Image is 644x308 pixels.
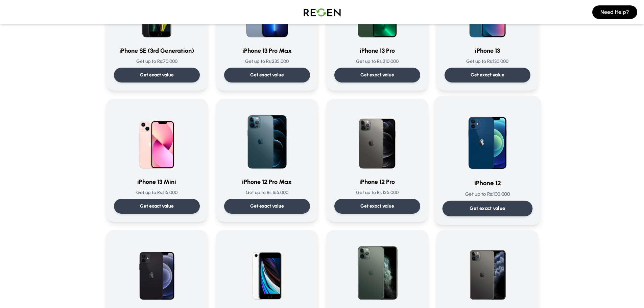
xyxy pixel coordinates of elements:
img: iPhone 12 Mini [124,238,189,303]
p: Get exact value [140,72,174,78]
p: Get exact value [471,72,504,78]
p: Get exact value [250,72,284,78]
h3: iPhone 13 Mini [114,177,200,187]
p: Get up to Rs: 115,000 [114,189,200,196]
p: Get up to Rs: 210,000 [334,58,420,65]
p: Get up to Rs: 165,000 [224,189,310,196]
img: Logo [299,3,346,22]
p: Get exact value [360,72,394,78]
h3: iPhone 13 Pro [334,46,420,55]
p: Get up to Rs: 100,000 [442,191,532,198]
img: iPhone 12 Pro [345,107,410,172]
h3: iPhone 13 Pro Max [224,46,310,55]
img: iPhone 11 Pro [455,238,520,303]
h3: iPhone 12 [442,178,532,188]
p: Get up to Rs: 125,000 [334,189,420,196]
h3: iPhone 12 Pro Max [224,177,310,187]
img: iPhone 11 Pro Max [345,238,410,303]
p: Get exact value [140,203,174,210]
img: iPhone SE (2nd Generation) [235,238,300,303]
button: Need Help? [592,5,637,19]
p: Get exact value [470,205,505,212]
p: Get up to Rs: 130,000 [445,58,530,65]
p: Get exact value [360,203,394,210]
img: iPhone 12 Pro Max [235,107,300,172]
h3: iPhone 13 [445,46,530,55]
p: Get up to Rs: 70,000 [114,58,200,65]
h3: iPhone 12 Pro [334,177,420,187]
img: iPhone 13 Mini [124,107,189,172]
p: Get exact value [250,203,284,210]
p: Get up to Rs: 235,000 [224,58,310,65]
img: iPhone 12 [453,104,522,172]
h3: iPhone SE (3rd Generation) [114,46,200,55]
